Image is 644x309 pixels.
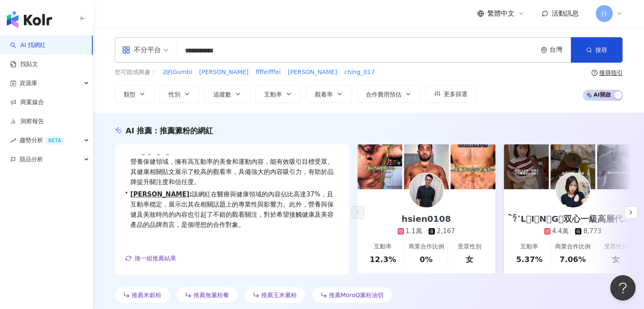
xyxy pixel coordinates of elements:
[125,189,339,230] div: •
[559,254,586,265] div: 7.06%
[504,213,642,225] div: ?ི་ྀL⃟I⃟N⃟G⃟双心一級高層代理·凍膜一級代理招代
[404,144,449,189] img: post-image
[406,227,422,236] div: 1.1萬
[366,91,401,98] span: 合作費用預估
[516,254,542,265] div: 5.37%
[193,292,229,298] span: 推薦無澱粉餐
[19,150,43,169] span: 競品分析
[437,227,455,236] div: 2,167
[357,144,402,189] img: post-image
[10,41,46,50] a: searchAI 找網紅
[601,9,607,18] span: 行
[552,227,569,236] div: 4.4萬
[504,144,549,189] img: post-image
[10,138,16,143] span: rise
[10,117,44,126] a: 洞察報告
[409,174,443,207] img: KOL Avatar
[357,86,420,102] button: 合作費用預估
[458,243,481,251] div: 受眾性別
[115,68,156,77] span: 您可能感興趣：
[288,68,337,77] span: [PERSON_NAME]
[556,174,590,207] img: KOL Avatar
[571,37,622,63] button: 搜尋
[199,68,249,77] button: [PERSON_NAME]
[125,146,339,187] div: •
[420,254,433,265] div: 0%
[261,292,297,298] span: 推薦玉米澱粉
[426,86,476,102] button: 更多篩選
[541,47,547,53] span: environment
[122,46,130,54] span: appstore
[256,68,281,77] span: ffffeifffei
[315,91,333,98] span: 觀看率
[344,68,375,77] button: ching_017
[273,148,276,155] span: :
[163,68,193,77] button: 2的Gumbi
[306,86,352,102] button: 觀看率
[255,68,281,77] button: ffffeifffei
[408,243,444,251] div: 商業合作比例
[287,68,337,77] button: [PERSON_NAME]
[555,243,590,251] div: 商業合作比例
[595,47,607,53] span: 搜尋
[199,68,249,77] span: [PERSON_NAME]
[125,252,177,265] button: 換一組推薦結果
[550,46,571,53] div: 台灣
[130,189,339,230] span: 該網紅在醫療與健康領域的內容佔比高達37%，且互動率穩定，展示出其在相關話題上的專業性與影響力。此外，營養與保健及美妝時尚的內容也引起了不錯的觀看關注，對於希望接觸健康及美容產品的品牌而言，是個...
[130,146,339,187] span: 該網紅專注於運動和營養保健領域，擁有高互動率的美食和運動內容，能有效吸引目標受眾。其健康相關貼文展示了較高的觀看率，具備強大的內容吸引力，有助於品牌提升關注度和信任度。
[329,292,384,298] span: 推薦MoroQ澱粉油切
[124,91,135,98] span: 類型
[357,189,495,273] a: hsien01081.1萬2,167互動率12.3%商業合作比例0%受眾性別女
[264,91,282,98] span: 互動率
[45,136,64,145] div: BETA
[610,275,636,301] iframe: Help Scout Beacon - Open
[10,98,44,107] a: 商案媒合
[189,190,192,198] span: :
[19,131,64,150] span: 趨勢分析
[160,86,199,102] button: 性別
[160,126,213,135] span: 推薦澱粉的網紅
[599,69,623,76] div: 搜尋指引
[7,11,52,28] img: logo
[520,243,538,251] div: 互動率
[344,68,375,77] span: ching_017
[487,9,514,18] span: 繁體中文
[132,292,161,298] span: 推薦米穀粉
[393,213,459,225] div: hsien0108
[612,254,620,265] div: 女
[255,86,301,102] button: 互動率
[135,255,176,262] span: 換一組推薦結果
[163,68,192,77] span: 2的Gumbi
[10,60,38,69] a: 找貼文
[213,91,231,98] span: 追蹤數
[115,86,155,102] button: 類型
[604,243,628,251] div: 受眾性別
[130,148,274,155] a: ?ི་ྀL⃟I⃟N⃟G⃟双心一級高層代理·凍膜一級代理招代
[504,189,642,273] a: ?ི་ྀL⃟I⃟N⃟G⃟双心一級高層代理·凍膜一級代理招代4.4萬8,773互動率5.37%商業合作比例7.06%受眾性別女
[205,86,250,102] button: 追蹤數
[19,74,37,93] span: 資源庫
[597,144,642,189] img: post-image
[550,144,595,189] img: post-image
[374,243,392,251] div: 互動率
[169,91,180,98] span: 性別
[552,9,579,17] span: 活動訊息
[122,43,161,57] div: 不分平台
[591,70,597,76] span: question-circle
[583,227,601,236] div: 8,773
[444,91,467,97] span: 更多篩選
[466,254,473,265] div: 女
[130,190,189,198] a: [PERSON_NAME]
[451,144,495,189] img: post-image
[370,254,396,265] div: 12.3%
[126,125,213,136] div: AI 推薦 ：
